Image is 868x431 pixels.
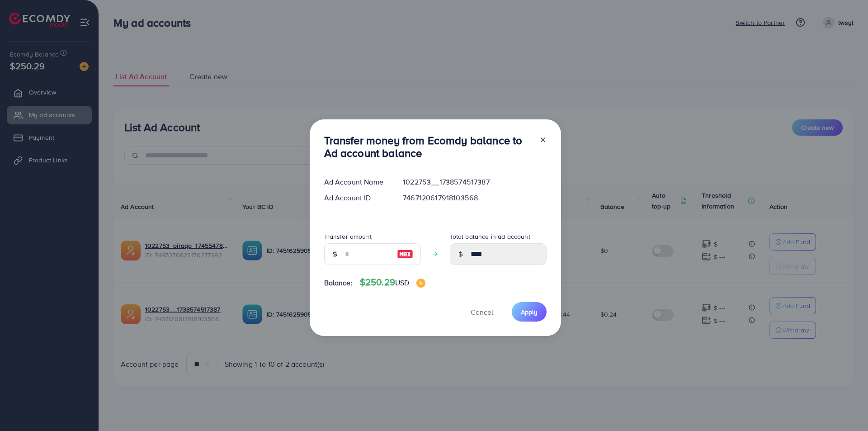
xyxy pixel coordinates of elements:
[521,308,538,317] span: Apply
[397,249,413,260] img: image
[317,177,396,187] div: Ad Account Name
[416,279,425,288] img: image
[396,177,553,187] div: 1022753__1738574517387
[512,302,547,322] button: Apply
[360,277,426,288] h4: $250.29
[317,193,396,203] div: Ad Account ID
[459,302,505,322] button: Cancel
[471,307,493,317] span: Cancel
[324,232,372,241] label: Transfer amount
[830,390,861,424] iframe: Chat
[396,193,553,203] div: 7467120617918103568
[395,278,409,288] span: USD
[324,278,353,288] span: Balance:
[450,232,530,241] label: Total balance in ad account
[324,134,532,160] h3: Transfer money from Ecomdy balance to Ad account balance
